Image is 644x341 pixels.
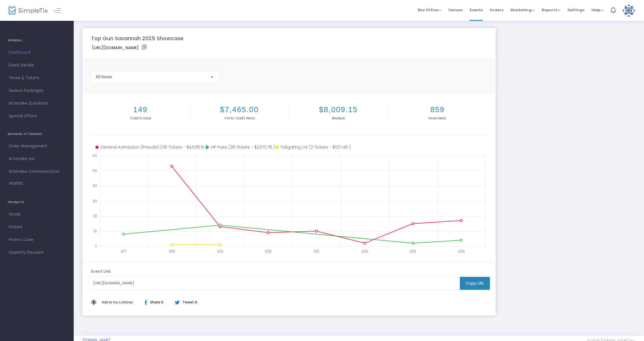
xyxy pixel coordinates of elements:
[93,198,97,203] text: 30
[458,249,465,254] text: 9/14
[92,116,188,121] p: Tickets sold
[139,300,175,305] div: Share it
[567,3,584,17] span: Settings
[591,7,604,13] span: Help
[418,7,441,13] span: Box Office
[9,142,65,150] span: Order Management
[9,155,65,163] span: Attendee List
[92,183,97,188] text: 40
[9,62,65,69] span: Event Details
[92,44,147,51] label: [URL][DOMAIN_NAME]
[542,7,560,13] span: Reports
[9,168,65,175] span: Attendee Communication
[389,105,486,114] h2: 859
[361,249,368,254] text: 9/12
[9,181,23,186] span: Waitlist
[410,249,416,254] text: 9/13
[490,3,504,17] span: Orders
[95,244,97,249] text: 0
[9,223,65,231] span: Embed
[510,7,535,13] span: Marketing
[314,249,319,254] text: 9/11
[92,105,188,114] h2: 149
[121,249,126,254] text: 9/7
[102,300,133,304] span: Add to my Linktree
[9,100,65,107] span: Attendee Questions
[91,268,111,275] m-panel-subtitle: Event Link
[100,295,134,309] button: Add This to My Linktree
[8,128,66,140] h4: MANAGE ATTENDEES
[93,228,97,233] text: 10
[470,3,483,17] span: Events
[9,236,65,244] span: Promo Code
[191,116,287,121] p: Total Ticket Price
[96,75,112,79] span: All times
[9,49,65,56] span: Dashboard
[290,116,386,121] p: Revenue
[9,87,65,94] span: Season Packages
[460,277,490,290] m-button: Copy URL
[8,197,66,208] h4: PROMOTE
[389,116,486,121] p: Page Views
[217,249,223,254] text: 9/9
[290,105,386,114] h2: $8,009.15
[93,213,97,218] text: 20
[265,249,272,254] text: 9/10
[92,168,97,173] text: 50
[8,35,66,46] h4: GENERAL
[169,249,175,254] text: 9/8
[9,112,65,120] span: Special Offers
[448,3,463,17] span: Venues
[91,299,100,305] img: linktree
[169,300,200,305] div: Tweet it
[92,153,97,158] text: 60
[9,211,65,218] span: Social
[9,249,65,256] span: Quantity Discount
[191,105,287,114] h2: $7,465.00
[9,74,65,82] span: Times & Tickets
[91,34,184,42] m-panel-title: Top Gun Savannah 2025 Showcase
